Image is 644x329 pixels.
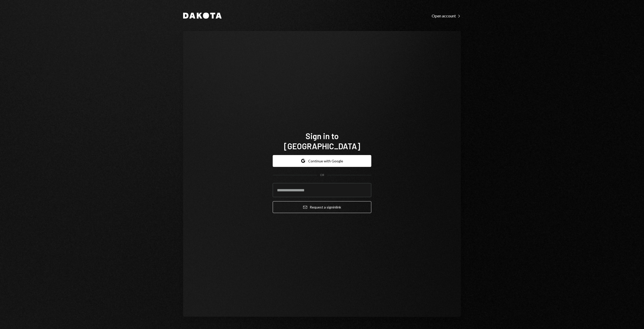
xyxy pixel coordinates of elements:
[432,13,461,18] a: Open account
[273,155,371,167] button: Continue with Google
[273,201,371,213] button: Request a signinlink
[273,131,371,151] h1: Sign in to [GEOGRAPHIC_DATA]
[320,173,324,177] div: OR
[432,13,461,18] div: Open account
